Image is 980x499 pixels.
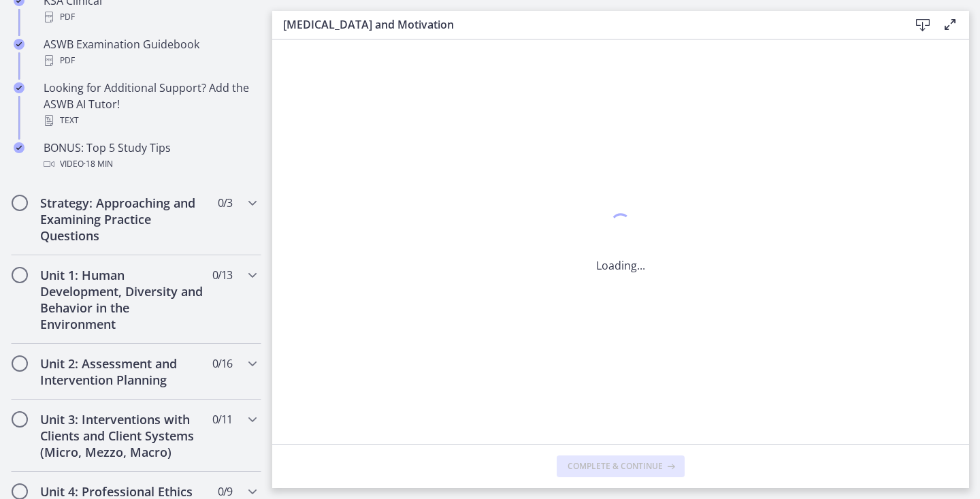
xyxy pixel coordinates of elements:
div: Video [44,156,256,172]
div: BONUS: Top 5 Study Tips [44,140,256,172]
h2: Unit 2: Assessment and Intervention Planning [40,355,206,388]
span: Complete & continue [568,461,663,472]
div: 1 [596,210,645,241]
div: PDF [44,9,256,25]
i: Completed [14,142,24,153]
h2: Unit 3: Interventions with Clients and Client Systems (Micro, Mezzo, Macro) [40,411,206,460]
span: 0 / 13 [212,267,232,283]
span: 0 / 16 [212,355,232,372]
div: Text [44,112,256,129]
h2: Strategy: Approaching and Examining Practice Questions [40,195,206,244]
button: Complete & continue [557,455,685,477]
span: 0 / 3 [218,195,232,211]
span: 0 / 11 [212,411,232,428]
div: ASWB Examination Guidebook [44,36,256,69]
h3: [MEDICAL_DATA] and Motivation [283,16,887,33]
i: Completed [14,82,24,93]
span: · 18 min [84,156,113,172]
div: Looking for Additional Support? Add the ASWB AI Tutor! [44,80,256,129]
p: Loading... [596,257,645,274]
h2: Unit 1: Human Development, Diversity and Behavior in the Environment [40,267,206,332]
i: Completed [14,39,24,50]
div: PDF [44,52,256,69]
